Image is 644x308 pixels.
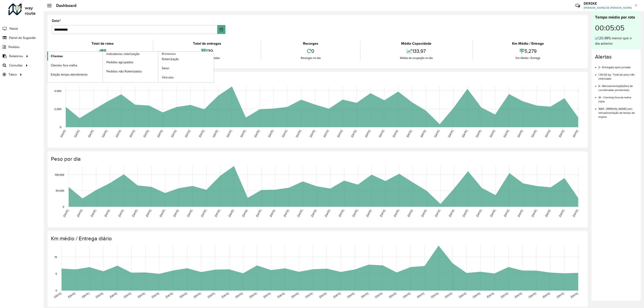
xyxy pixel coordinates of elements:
[337,129,343,138] text: [DATE]
[47,61,103,70] a: Clientes fora malha
[103,52,214,82] a: Romaneio
[214,209,220,217] text: [DATE]
[595,36,637,46] div: 20,98% menor que o dia anterior
[143,129,149,138] text: [DATE]
[10,26,18,31] span: Painel
[217,25,225,34] button: Choose Date
[598,81,637,92] li: 6 - Retroalimentação(ões) de coordenadas pendente(s)
[55,173,64,176] text: 100,000
[106,60,133,65] span: Pedidos agrupados
[53,292,62,298] text: [DATE]
[90,209,97,217] text: [DATE]
[63,205,64,208] text: 0
[503,209,510,217] text: [DATE]
[558,209,565,217] text: [DATE]
[388,292,397,298] text: [DATE]
[352,209,358,217] text: [DATE]
[595,20,637,36] div: 00:05:05
[402,292,411,298] text: [DATE]
[8,45,20,49] span: Pedidos
[55,272,57,275] text: 5
[486,292,495,298] text: [DATE]
[51,72,88,77] span: Edição tempo atendimento
[472,292,481,298] text: [DATE]
[228,209,234,217] text: [DATE]
[52,3,76,8] h2: Dashboard
[162,75,174,80] span: Veículos
[207,292,215,298] text: [DATE]
[173,209,179,217] text: [DATE]
[249,292,257,298] text: [DATE]
[319,292,327,298] text: [DATE]
[267,129,274,138] text: [DATE]
[159,209,165,217] text: [DATE]
[595,14,637,20] div: Tempo médio por rota
[101,129,108,138] text: [DATE]
[198,129,205,138] text: [DATE]
[514,292,523,298] text: [DATE]
[572,129,578,138] text: [DATE]
[517,129,523,138] text: [DATE]
[462,209,468,217] text: [DATE]
[9,63,23,68] span: Consultas
[347,292,355,298] text: [DATE]
[595,54,637,60] h4: Alertas
[103,58,158,67] a: Pedidos agrupados
[51,235,583,242] h4: Km médio / Entrega diário
[254,129,260,138] text: [DATE]
[115,129,121,138] text: [DATE]
[584,6,632,10] span: [PERSON_NAME] DE [PERSON_NAME]
[179,292,188,298] text: [DATE]
[333,292,341,298] text: [DATE]
[444,292,453,298] text: [DATE]
[489,129,496,138] text: [DATE]
[474,46,582,56] div: 5,279
[281,129,288,138] text: [DATE]
[54,89,61,92] text: 4,000
[475,129,482,138] text: [DATE]
[528,292,537,298] text: [DATE]
[598,69,637,81] li: 1.161,92 kg - Total de peso não roteirizado
[67,292,76,298] text: [DATE]
[323,129,329,138] text: [DATE]
[269,209,275,217] text: [DATE]
[375,292,383,298] text: [DATE]
[598,92,637,103] li: 18 - Cliente(s) fora da malha viária
[123,292,132,298] text: [DATE]
[517,209,523,217] text: [DATE]
[584,1,632,6] h3: DERIKE
[362,41,471,46] div: Média Capacidade
[158,55,214,64] a: Roteirização
[542,292,551,298] text: [DATE]
[51,76,583,83] h4: Capacidade por dia
[407,209,413,217] text: [DATE]
[235,292,243,298] text: [DATE]
[63,209,69,217] text: [DATE]
[458,292,467,298] text: [DATE]
[137,292,146,298] text: [DATE]
[366,209,372,217] text: [DATE]
[392,129,398,138] text: [DATE]
[52,18,61,23] label: Data
[416,292,425,298] text: [DATE]
[255,209,262,217] text: [DATE]
[240,129,246,138] text: [DATE]
[297,209,303,217] text: [DATE]
[51,63,77,68] span: Clientes fora malha
[158,73,214,82] a: Veículos
[500,292,509,298] text: [DATE]
[186,209,193,217] text: [DATE]
[362,56,471,60] div: Média de ocupação no dia
[47,52,158,82] a: Indicadores roteirização
[184,129,191,138] text: [DATE]
[162,66,169,71] span: Setor
[145,209,152,217] text: [DATE]
[106,69,142,74] span: Pedidos não Roteirizados
[406,129,412,138] text: [DATE]
[434,209,441,217] text: [DATE]
[503,129,509,138] text: [DATE]
[55,289,57,292] text: 0
[598,62,637,69] li: 2 - Entrega(s) após jornada
[51,156,583,162] h4: Peso por dia
[489,209,496,217] text: [DATE]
